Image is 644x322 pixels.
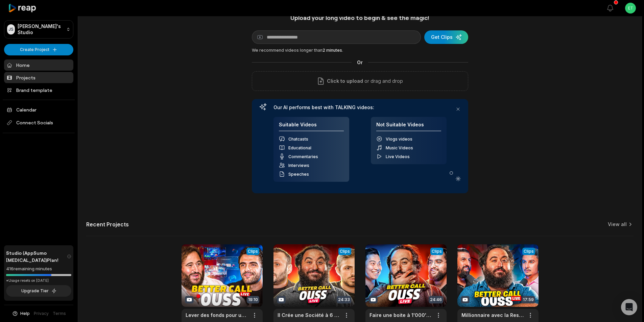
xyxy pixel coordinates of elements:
[288,137,308,142] span: Chatcasts
[363,77,403,85] p: or drag and drop
[34,311,49,317] a: Privacy
[621,299,637,315] div: Open Intercom Messenger
[6,285,71,297] button: Upgrade Tier
[18,23,64,35] p: [PERSON_NAME]'s Studio
[369,312,432,319] a: Faire une boite à 1'000'000'000? Voler une idée de business? Lever des fonds ? - Better Call Ouss #4
[12,311,30,317] button: Help
[608,221,627,228] a: View all
[252,14,468,22] h1: Upload your long video to begin & see the magic!
[4,44,73,55] button: Create Project
[288,154,318,159] span: Commentaries
[4,117,73,129] span: Connect Socials
[6,249,67,264] span: Studio (AppSumo [MEDICAL_DATA]) Plan!
[288,163,309,168] span: Interviews
[386,154,410,159] span: Live Videos
[279,122,344,131] h4: Suitable Videos
[252,47,468,53] div: We recommend videos longer than .
[6,266,71,272] div: 416 remaining minutes
[386,137,412,142] span: Vlogs videos
[53,311,66,317] a: Terms
[288,172,309,177] span: Speeches
[4,59,73,71] a: Home
[288,145,311,150] span: Educational
[424,30,468,44] button: Get Clips
[7,24,15,34] div: JS
[386,145,413,150] span: Music Videos
[278,312,340,319] a: Il Crée une Société à 6 Milliards € en 3 Semaines? Lever 4 Millions € ? - Better Call Ouss #6
[461,312,524,319] a: Millionnaire avec la Restauration ? La fin des Cryptos ? – Better Call Ouss #3
[186,312,248,319] a: Lever des fonds pour une Marketplace ? - Better Call Ouss #7
[376,122,441,131] h4: Not Suitable Videos
[20,311,30,317] span: Help
[6,278,71,283] div: *Usage resets on [DATE]
[327,77,363,85] span: Click to upload
[4,104,73,115] a: Calendar
[323,48,342,53] span: 2 minutes
[86,221,129,228] h2: Recent Projects
[4,72,73,83] a: Projects
[273,104,447,110] h3: Our AI performs best with TALKING videos:
[352,59,368,66] span: Or
[4,84,73,96] a: Brand template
